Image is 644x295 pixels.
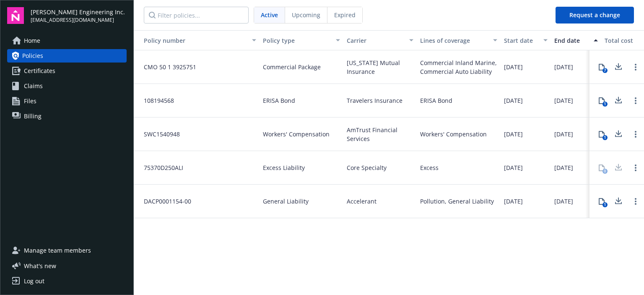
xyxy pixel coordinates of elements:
[347,125,413,143] span: AmTrust Financial Services
[347,163,387,172] span: Core Specialty
[631,96,641,106] a: Open options
[593,59,610,76] button: 7
[420,130,487,138] div: Workers' Compensation
[504,130,523,138] span: [DATE]
[343,30,417,50] button: Carrier
[347,96,402,105] span: Travelers Insurance
[554,163,573,172] span: [DATE]
[24,34,40,47] span: Home
[7,94,127,108] a: Files
[7,110,127,123] a: Billing
[31,8,125,16] span: [PERSON_NAME] Engineering Inc.
[263,197,309,206] span: General Liability
[144,7,249,23] input: Filter policies...
[137,130,180,138] span: SWC1540948
[7,261,70,270] button: What's new
[602,135,608,140] div: 1
[7,79,127,93] a: Claims
[137,96,174,105] span: 108194568
[504,197,523,206] span: [DATE]
[7,7,24,24] img: navigator-logo.svg
[602,202,608,207] div: 1
[292,10,320,19] span: Upcoming
[347,36,404,45] div: Carrier
[22,49,43,63] span: Policies
[24,79,43,93] span: Claims
[347,58,413,76] span: [US_STATE] Mutual Insurance
[420,36,488,45] div: Lines of coverage
[24,64,55,78] span: Certificates
[31,16,125,24] span: [EMAIL_ADDRESS][DOMAIN_NAME]
[605,36,643,45] div: Total cost
[260,30,343,50] button: Policy type
[263,163,305,172] span: Excess Liability
[501,30,551,50] button: Start date
[334,10,356,19] span: Expired
[554,96,573,105] span: [DATE]
[417,30,501,50] button: Lines of coverage
[263,96,295,105] span: ERISA Bond
[7,34,127,47] a: Home
[504,96,523,105] span: [DATE]
[420,58,497,76] div: Commercial Inland Marine, Commercial Auto Liability
[602,102,608,107] div: 1
[631,62,641,72] a: Open options
[261,10,278,19] span: Active
[24,94,36,108] span: Files
[554,130,573,138] span: [DATE]
[504,36,538,45] div: Start date
[137,36,247,45] div: Policy number
[24,261,56,270] span: What ' s new
[420,197,494,206] div: Pollution, General Liability
[631,129,641,139] a: Open options
[554,197,573,206] span: [DATE]
[347,197,377,206] span: Accelerant
[7,244,127,257] a: Manage team members
[24,244,91,257] span: Manage team members
[263,130,330,138] span: Workers' Compensation
[556,7,634,23] button: Request a change
[551,30,601,50] button: End date
[24,274,44,288] div: Log out
[137,36,247,45] div: Toggle SortBy
[593,193,610,210] button: 1
[31,7,127,24] button: [PERSON_NAME] Engineering Inc.[EMAIL_ADDRESS][DOMAIN_NAME]
[593,92,610,109] button: 1
[263,36,331,45] div: Policy type
[137,163,183,172] span: 75370D250ALI
[7,49,127,63] a: Policies
[504,63,523,71] span: [DATE]
[24,110,42,123] span: Billing
[420,96,452,105] div: ERISA Bond
[593,126,610,143] button: 1
[554,63,573,71] span: [DATE]
[504,163,523,172] span: [DATE]
[631,196,641,206] a: Open options
[137,63,196,71] span: CMO 50 1 3925751
[631,163,641,173] a: Open options
[263,63,321,71] span: Commercial Package
[7,64,127,78] a: Certificates
[137,197,191,206] span: DACP0001154-00
[602,68,608,73] div: 7
[420,163,439,172] div: Excess
[554,36,589,45] div: End date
